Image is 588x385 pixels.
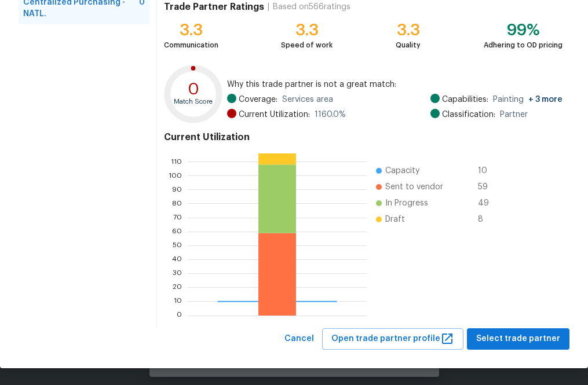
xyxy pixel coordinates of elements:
[172,200,182,207] text: 80
[385,214,405,225] span: Draft
[164,24,218,36] div: 3.3
[169,172,182,179] text: 100
[478,197,496,209] span: 49
[478,165,496,177] span: 10
[493,94,563,105] span: Painting
[281,24,333,36] div: 3.3
[239,109,310,120] span: Current Utilization:
[476,332,560,346] span: Select trade partner
[385,197,428,209] span: In Progress
[396,24,421,36] div: 3.3
[331,332,454,346] span: Open trade partner profile
[385,181,443,193] span: Sent to vendor
[173,284,182,291] text: 20
[172,186,182,193] text: 90
[173,242,182,249] text: 50
[322,328,463,350] button: Open trade partner profile
[385,165,419,177] span: Capacity
[478,181,496,193] span: 59
[282,94,333,105] span: Services area
[467,328,569,350] button: Select trade partner
[177,312,182,319] text: 0
[227,79,563,90] span: Why this trade partner is not a great match:
[187,81,199,97] text: 0
[239,94,277,105] span: Coverage:
[164,131,563,143] h4: Current Utilization
[280,328,319,350] button: Cancel
[174,98,213,105] text: Match Score
[484,24,563,36] div: 99%
[484,39,563,51] div: Adhering to OD pricing
[174,298,182,305] text: 10
[173,270,182,277] text: 30
[264,1,273,13] div: |
[528,96,563,104] span: + 3 more
[396,39,421,51] div: Quality
[442,94,488,105] span: Capabilities:
[172,228,182,235] text: 60
[315,109,346,120] span: 1160.0 %
[442,109,495,120] span: Classification:
[273,1,350,13] div: Based on 566 ratings
[164,39,218,51] div: Communication
[171,158,182,165] text: 110
[172,256,182,263] text: 40
[173,214,182,221] text: 70
[284,332,314,346] span: Cancel
[164,1,264,13] h4: Trade Partner Ratings
[478,214,496,225] span: 8
[281,39,333,51] div: Speed of work
[500,109,528,120] span: Partner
